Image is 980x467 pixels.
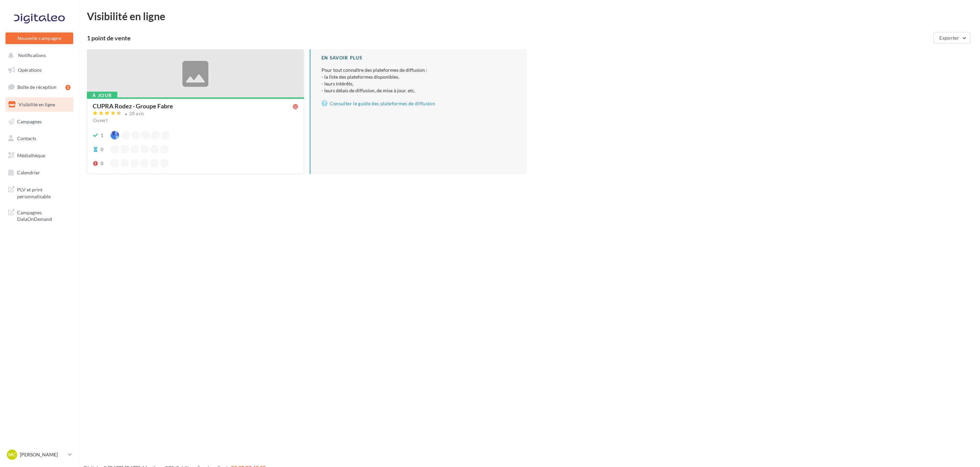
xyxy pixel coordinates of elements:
p: Pour tout connaître des plateformes de diffusion : [322,67,516,94]
span: Calendrier [17,170,40,175]
a: PLV et print personnalisable [4,182,75,202]
li: - leurs délais de diffusion, de mise à jour, etc. [322,87,516,94]
a: Boîte de réception1 [4,80,75,94]
a: Consulter le guide des plateformes de diffusion [322,99,516,108]
span: Médiathèque [17,152,45,158]
span: Campagnes DataOnDemand [17,208,70,223]
span: Exporter [939,35,959,41]
span: Contacts [17,135,36,141]
div: 1 [65,85,70,90]
a: Campagnes DataOnDemand [4,205,75,225]
button: Exporter [933,32,970,44]
span: Ouvert [93,117,108,123]
span: Notifications [18,53,46,58]
div: 1 point de vente [87,35,931,41]
li: - la liste des plateformes disponibles, [322,74,516,80]
span: MC [8,451,16,458]
span: PLV et print personnalisable [17,185,70,200]
a: 28 avis [93,110,298,118]
li: - leurs intérêts, [322,80,516,87]
a: Contacts [4,131,75,146]
span: Opérations [18,67,42,73]
div: 28 avis [129,111,144,116]
button: Nouvelle campagne [5,32,73,44]
span: Boîte de réception [17,84,56,90]
div: Visibilité en ligne [87,11,972,21]
div: 0 [101,146,103,153]
div: CUPRA Rodez - Groupe Fabre [93,103,173,109]
div: À jour [87,92,117,99]
div: 0 [101,160,103,167]
p: [PERSON_NAME] [20,451,65,458]
a: Opérations [4,63,75,77]
a: Médiathèque [4,148,75,163]
a: MC [PERSON_NAME] [5,448,73,461]
a: Calendrier [4,165,75,180]
a: Visibilité en ligne [4,97,75,112]
span: Campagnes [17,118,42,124]
div: En savoir plus [322,55,516,61]
a: Campagnes [4,115,75,129]
div: 1 [101,132,103,139]
span: Visibilité en ligne [18,102,55,107]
